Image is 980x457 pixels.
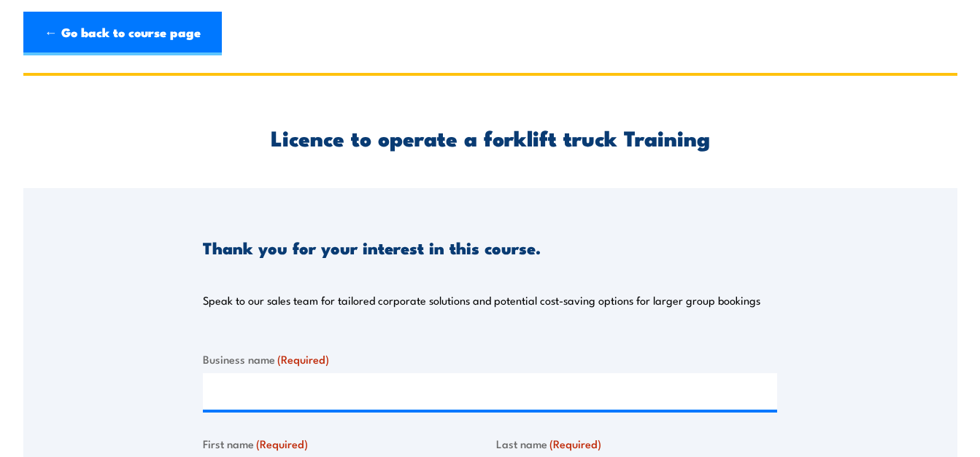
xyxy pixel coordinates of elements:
[203,351,777,367] label: Business name
[203,128,777,147] h2: Licence to operate a forklift truck Training
[203,435,485,452] label: First name
[203,293,760,308] p: Speak to our sales team for tailored corporate solutions and potential cost-saving options for la...
[496,435,778,452] label: Last name
[549,435,601,451] span: (Required)
[256,435,308,451] span: (Required)
[23,12,222,55] a: ← Go back to course page
[203,239,541,256] h3: Thank you for your interest in this course.
[277,351,329,367] span: (Required)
